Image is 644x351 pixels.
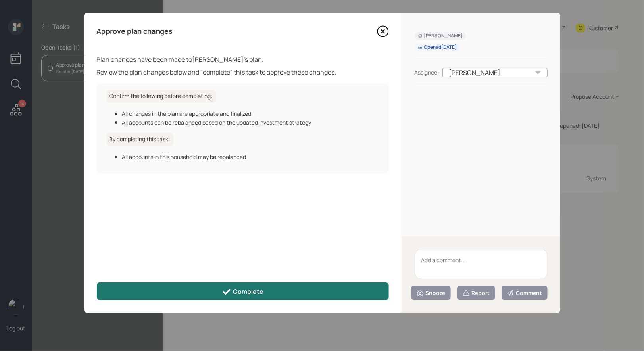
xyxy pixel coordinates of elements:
div: [PERSON_NAME] [442,68,548,77]
div: Review the plan changes below and "complete" this task to approve these changes. [97,67,389,77]
div: [PERSON_NAME] [418,33,463,39]
div: Opened [DATE] [418,44,457,51]
div: Plan changes have been made to [PERSON_NAME] 's plan. [97,55,389,64]
div: All accounts in this household may be rebalanced [122,153,379,161]
div: All changes in the plan are appropriate and finalized [122,109,379,118]
button: Snooze [411,286,451,300]
h6: Confirm the following before completing: [106,90,216,103]
div: Comment [507,289,542,297]
h4: Approve plan changes [97,27,173,36]
div: Complete [222,287,263,297]
div: Report [462,289,490,297]
div: Assignee: [415,68,439,77]
div: Snooze [416,289,446,297]
button: Report [457,286,495,300]
h6: By completing this task: [106,133,173,146]
button: Comment [502,286,548,300]
button: Complete [97,282,389,300]
div: All accounts can be rebalanced based on the updated investment strategy [122,118,379,127]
